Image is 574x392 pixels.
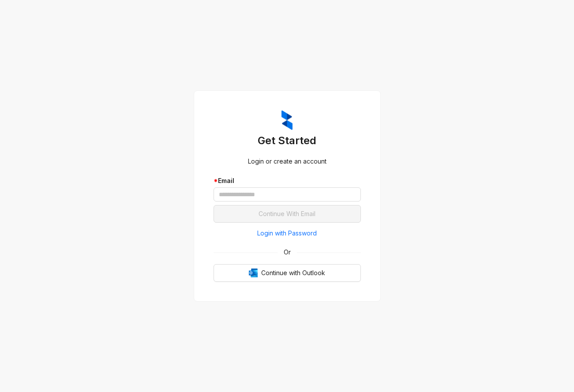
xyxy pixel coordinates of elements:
span: Or [278,247,297,257]
span: Login with Password [257,228,317,238]
div: Email [214,176,361,186]
img: ZumaIcon [281,110,293,131]
div: Login or create an account [214,157,361,166]
h3: Get Started [214,134,361,148]
img: Outlook [249,269,258,277]
button: Login with Password [214,226,361,240]
button: Continue With Email [214,205,361,223]
button: OutlookContinue with Outlook [214,264,361,282]
span: Continue with Outlook [261,268,325,278]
